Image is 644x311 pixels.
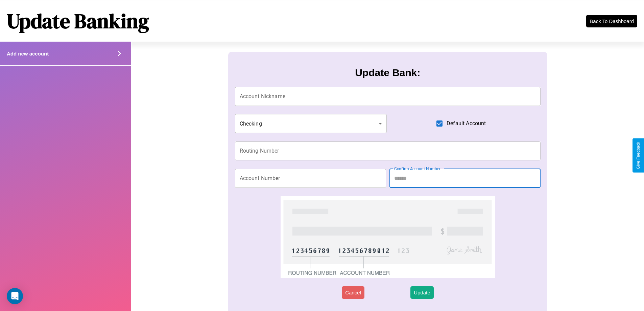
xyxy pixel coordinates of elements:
[7,51,49,57] h4: Add new account
[281,196,495,278] img: check
[355,67,420,79] h3: Update Bank:
[586,15,637,27] button: Back To Dashboard
[410,286,433,299] button: Update
[7,7,149,35] h1: Update Banking
[7,288,23,304] div: Open Intercom Messenger
[447,119,486,128] span: Default Account
[235,114,387,133] div: Checking
[394,166,440,172] label: Confirm Account Number
[342,286,364,299] button: Cancel
[636,142,641,169] div: Give Feedback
